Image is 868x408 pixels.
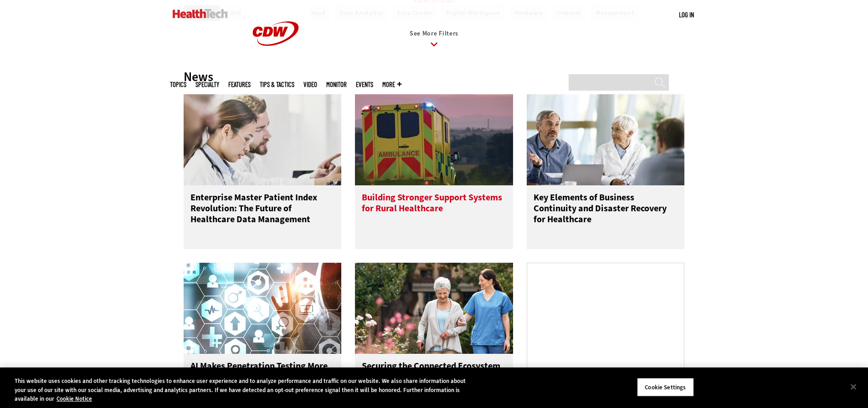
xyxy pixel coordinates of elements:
a: Tips & Tactics [260,81,294,88]
span: More [382,81,401,88]
span: Specialty [195,81,219,88]
button: Close [843,377,863,397]
img: Home [173,9,228,18]
h3: Building Stronger Support Systems for Rural Healthcare [362,192,506,229]
a: incident response team discusses around a table Key Elements of Business Continuity and Disaster ... [527,94,685,249]
a: ambulance driving down country road at sunset Building Stronger Support Systems for Rural Healthcare [355,94,513,249]
a: CDW [241,60,310,70]
div: User menu [679,10,694,20]
img: medical researchers look at data on desktop monitor [184,94,342,185]
a: Video [303,81,317,88]
iframe: advertisement [537,282,674,396]
h3: Enterprise Master Patient Index Revolution: The Future of Healthcare Data Management [190,192,335,229]
img: incident response team discusses around a table [527,94,685,185]
button: Cookie Settings [637,377,694,397]
a: MonITor [326,81,347,88]
a: medical researchers look at data on desktop monitor Enterprise Master Patient Index Revolution: T... [184,94,342,249]
span: Topics [170,81,186,88]
img: nurse walks with senior woman through a garden [355,263,513,354]
div: This website uses cookies and other tracking technologies to enhance user experience and to analy... [15,377,478,403]
h3: AI Makes Penetration Testing More Powerful for Healthcare Organizations [190,361,335,397]
a: More information about your privacy [56,395,92,403]
h3: Key Elements of Business Continuity and Disaster Recovery for Healthcare [534,192,678,229]
img: Healthcare and hacking concept [184,263,342,354]
img: ambulance driving down country road at sunset [355,94,513,185]
h3: Securing the Connected Ecosystem of Senior Care [362,361,506,397]
a: Events [356,81,373,88]
a: Log in [679,10,694,19]
div: News [184,69,685,85]
a: Features [228,81,251,88]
